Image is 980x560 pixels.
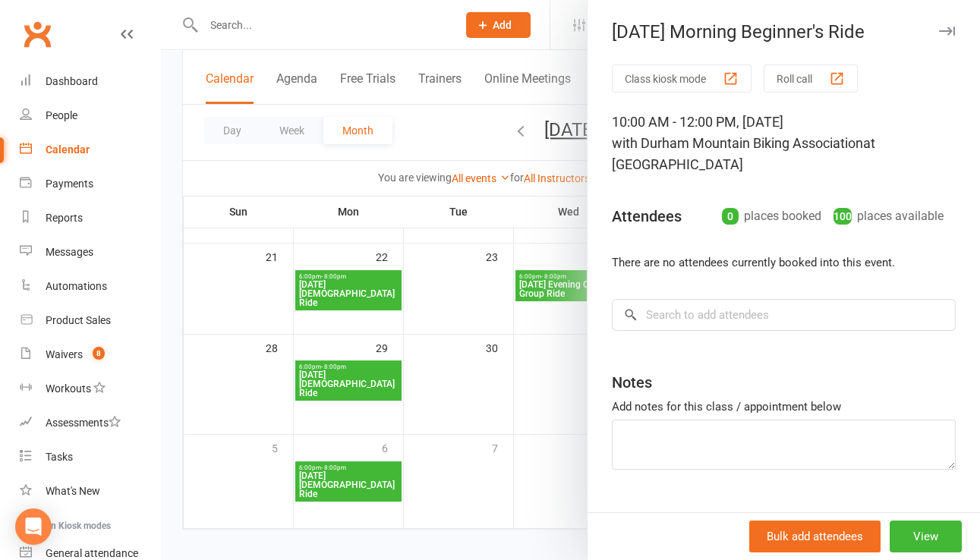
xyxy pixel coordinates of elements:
[20,133,160,167] a: Calendar
[20,64,160,99] a: Dashboard
[20,338,160,372] a: Waivers 8
[764,64,858,93] button: Roll call
[612,398,956,416] div: Add notes for this class / appointment below
[18,15,56,53] a: Clubworx
[46,109,77,121] div: People
[833,208,852,225] div: 100
[15,508,52,545] div: Open Intercom Messenger
[20,474,160,508] a: What's New
[612,206,682,227] div: Attendees
[46,143,90,156] div: Calendar
[20,235,160,269] a: Messages
[722,208,739,225] div: 0
[612,372,652,393] div: Notes
[20,99,160,133] a: People
[46,451,73,463] div: Tasks
[20,440,160,474] a: Tasks
[46,382,91,395] div: Workouts
[46,485,100,497] div: What's New
[588,21,980,42] div: [DATE] Morning Beginner's Ride
[722,206,821,227] div: places booked
[612,64,752,93] button: Class kiosk mode
[749,521,881,552] button: Bulk add attendees
[20,372,160,406] a: Workouts
[20,304,160,338] a: Product Sales
[612,299,956,331] input: Search to add attendees
[46,75,98,87] div: Dashboard
[20,406,160,440] a: Assessments
[46,280,107,292] div: Automations
[20,201,160,235] a: Reports
[46,314,111,326] div: Product Sales
[20,269,160,304] a: Automations
[612,135,863,151] span: with Durham Mountain Biking Association
[93,347,105,360] span: 8
[46,178,93,190] div: Payments
[833,206,944,227] div: places available
[890,521,962,552] button: View
[46,246,93,258] div: Messages
[612,112,956,175] div: 10:00 AM - 12:00 PM, [DATE]
[46,212,83,224] div: Reports
[612,253,956,272] li: There are no attendees currently booked into this event.
[20,167,160,201] a: Payments
[46,547,138,559] div: General attendance
[46,348,83,360] div: Waivers
[46,417,121,429] div: Assessments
